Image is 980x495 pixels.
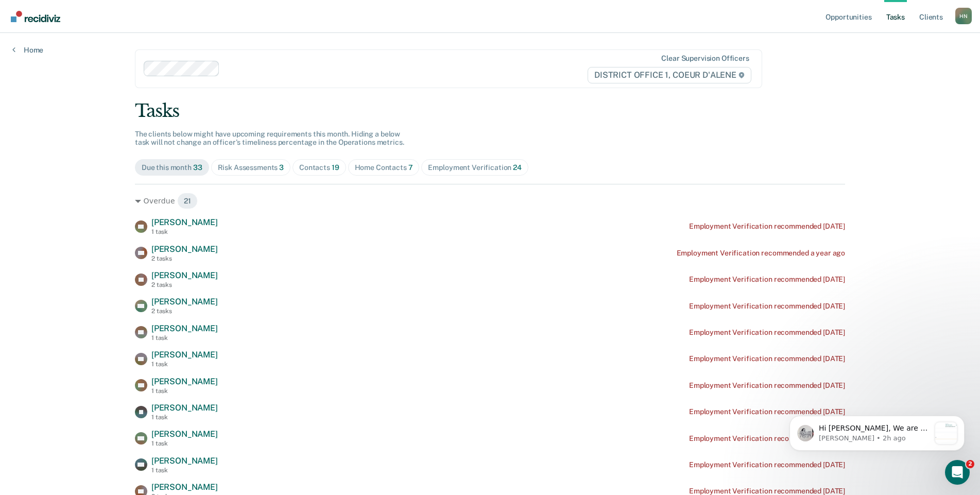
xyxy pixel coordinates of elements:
[151,403,218,413] span: [PERSON_NAME]
[11,11,60,22] img: Recidiviz
[151,429,218,439] span: [PERSON_NAME]
[151,270,218,280] span: [PERSON_NAME]
[689,381,845,390] div: Employment Verification recommended [DATE]
[151,255,218,262] div: 2 tasks
[279,163,284,172] span: 3
[689,460,845,469] div: Employment Verification recommended [DATE]
[151,361,218,368] div: 1 task
[408,163,413,172] span: 7
[689,302,845,311] div: Employment Verification recommended [DATE]
[299,163,339,172] div: Contacts
[355,163,413,172] div: Home Contacts
[661,54,749,63] div: Clear supervision officers
[689,407,845,416] div: Employment Verification recommended [DATE]
[151,281,218,288] div: 2 tasks
[151,323,218,333] span: [PERSON_NAME]
[151,467,218,474] div: 1 task
[151,350,218,360] span: [PERSON_NAME]
[151,482,218,492] span: [PERSON_NAME]
[142,163,202,172] div: Due this month
[177,193,198,209] span: 21
[332,163,339,172] span: 19
[151,244,218,254] span: [PERSON_NAME]
[151,228,218,235] div: 1 task
[689,328,845,337] div: Employment Verification recommended [DATE]
[151,217,218,227] span: [PERSON_NAME]
[945,460,970,485] iframe: Intercom live chat
[955,8,972,24] div: H N
[151,456,218,466] span: [PERSON_NAME]
[151,440,218,447] div: 1 task
[135,100,845,122] div: Tasks
[135,193,845,209] div: Overdue 21
[774,395,980,467] iframe: Intercom notifications message
[966,460,974,468] span: 2
[677,249,846,258] div: Employment Verification recommended a year ago
[135,130,404,147] span: The clients below might have upcoming requirements this month. Hiding a below task will not chang...
[151,387,218,395] div: 1 task
[151,334,218,342] div: 1 task
[689,354,845,363] div: Employment Verification recommended [DATE]
[689,222,845,231] div: Employment Verification recommended [DATE]
[955,8,972,24] button: Profile dropdown button
[689,434,845,443] div: Employment Verification recommended [DATE]
[428,163,521,172] div: Employment Verification
[513,163,522,172] span: 24
[151,377,218,386] span: [PERSON_NAME]
[151,297,218,306] span: [PERSON_NAME]
[151,414,218,421] div: 1 task
[12,45,43,55] a: Home
[193,163,202,172] span: 33
[151,308,218,315] div: 2 tasks
[689,275,845,284] div: Employment Verification recommended [DATE]
[588,67,751,83] span: DISTRICT OFFICE 1, COEUR D'ALENE
[218,163,284,172] div: Risk Assessments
